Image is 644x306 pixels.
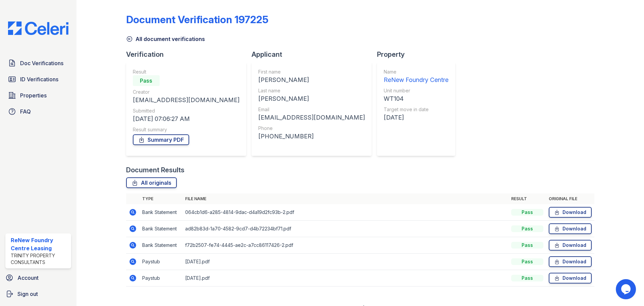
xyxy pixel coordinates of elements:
[252,50,377,59] div: Applicant
[3,271,74,285] a: Account
[549,256,592,267] a: Download
[182,237,508,254] td: f72b2507-fe74-4445-ae2c-a7cc86117426-2.pdf
[140,221,182,237] td: Bank Statement
[511,242,543,249] div: Pass
[384,69,448,75] div: Name
[20,75,58,83] span: ID Verifications
[5,56,71,70] a: Doc Verifications
[182,221,508,237] td: ad82b83d-1a70-4582-9cd7-d4b72234bf71.pdf
[133,75,160,86] div: Pass
[140,237,182,254] td: Bank Statement
[20,107,31,116] span: FAQ
[258,125,365,132] div: Phone
[133,89,239,95] div: Creator
[384,87,448,94] div: Unit number
[133,114,239,124] div: [DATE] 07:06:27 AM
[384,106,448,113] div: Target move in date
[377,50,461,59] div: Property
[258,94,365,103] div: [PERSON_NAME]
[126,35,205,43] a: All document verifications
[258,87,365,94] div: Last name
[384,94,448,103] div: WT104
[140,193,182,204] th: Type
[549,223,592,234] a: Download
[546,193,594,204] th: Original file
[5,105,71,118] a: FAQ
[11,252,68,266] div: Trinity Property Consultants
[126,50,252,59] div: Verification
[258,69,365,75] div: First name
[133,107,239,114] div: Submitted
[140,204,182,221] td: Bank Statement
[511,225,543,232] div: Pass
[126,13,268,26] div: Document Verification 197225
[17,274,39,282] span: Account
[11,236,68,252] div: ReNew Foundry Centre Leasing
[126,165,184,175] div: Document Results
[384,113,448,122] div: [DATE]
[182,270,508,287] td: [DATE].pdf
[17,290,38,298] span: Sign out
[511,209,543,216] div: Pass
[384,69,448,85] a: Name ReNew Foundry Centre
[133,69,239,75] div: Result
[126,177,177,188] a: All originals
[384,75,448,85] div: ReNew Foundry Centre
[511,258,543,265] div: Pass
[133,95,239,105] div: [EMAIL_ADDRESS][DOMAIN_NAME]
[549,207,592,218] a: Download
[3,287,74,301] a: Sign out
[549,273,592,283] a: Download
[258,106,365,113] div: Email
[182,254,508,270] td: [DATE].pdf
[20,91,47,99] span: Properties
[258,113,365,122] div: [EMAIL_ADDRESS][DOMAIN_NAME]
[133,134,189,145] a: Summary PDF
[5,89,71,102] a: Properties
[258,132,365,141] div: [PHONE_NUMBER]
[20,59,63,67] span: Doc Verifications
[5,73,71,86] a: ID Verifications
[258,75,365,85] div: [PERSON_NAME]
[182,193,508,204] th: File name
[549,240,592,251] a: Download
[140,254,182,270] td: Paystub
[140,270,182,287] td: Paystub
[508,193,546,204] th: Result
[616,279,637,299] iframe: chat widget
[182,204,508,221] td: 064cb1d6-a285-4814-9dac-d4a19d2fc93b-2.pdf
[133,126,239,133] div: Result summary
[3,21,74,35] img: CE_Logo_Blue-a8612792a0a2168367f1c8372b55b34899dd931a85d93a1a3d3e32e68fde9ad4.png
[511,275,543,281] div: Pass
